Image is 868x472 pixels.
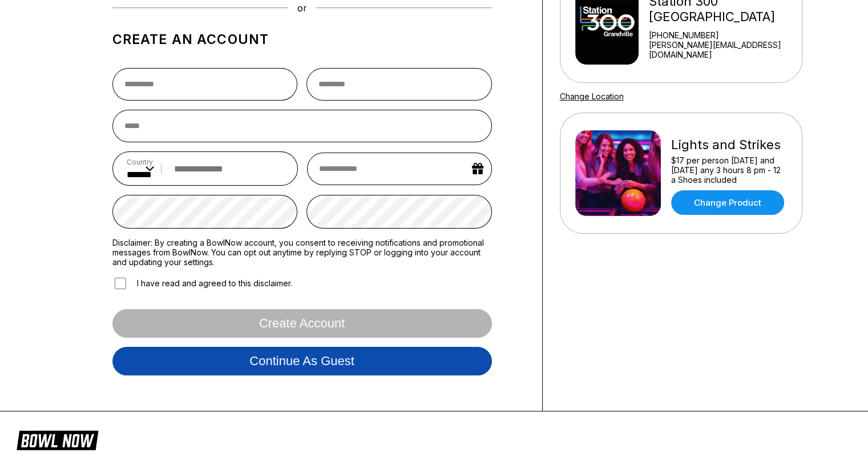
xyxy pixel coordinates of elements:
[671,155,787,185] div: $17 per person [DATE] and [DATE] any 3 hours 8 pm - 12 a Shoes included
[112,31,492,47] h1: Create an account
[560,91,624,101] a: Change Location
[575,130,661,216] img: Lights and Strikes
[127,158,154,166] label: Country
[112,276,292,291] label: I have read and agreed to this disclaimer.
[112,238,492,267] label: Disclaimer: By creating a BowlNow account, you consent to receiving notifications and promotional...
[112,2,492,14] div: or
[649,30,797,40] div: [PHONE_NUMBER]
[115,278,126,289] input: I have read and agreed to this disclaimer.
[649,40,797,59] a: [PERSON_NAME][EMAIL_ADDRESS][DOMAIN_NAME]
[112,347,492,375] button: Continue as guest
[671,137,787,153] div: Lights and Strikes
[671,190,784,215] a: Change Product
